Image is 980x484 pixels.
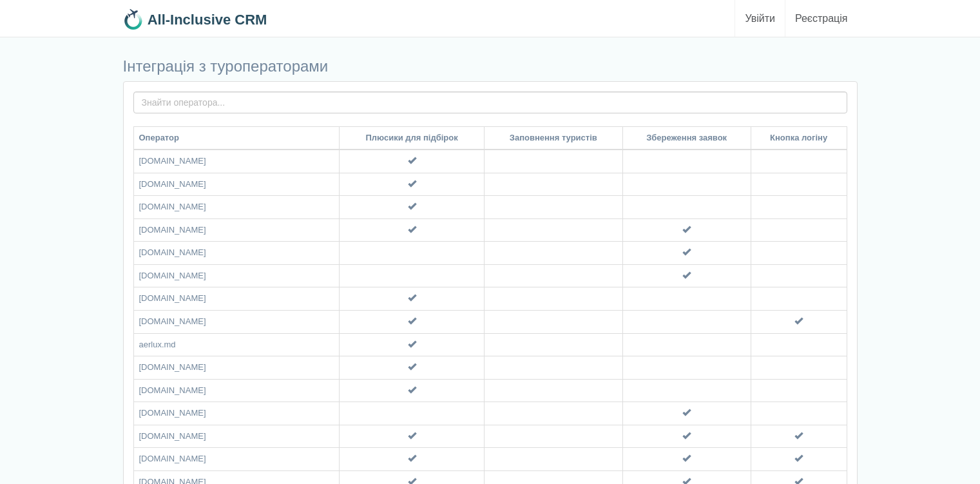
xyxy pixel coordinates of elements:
[133,311,340,334] td: [DOMAIN_NAME]
[751,126,847,150] th: Кнопка логіну
[133,287,340,311] td: [DOMAIN_NAME]
[340,126,485,150] th: Плюсики для підбірок
[148,12,267,28] b: All-Inclusive CRM
[123,9,144,30] img: 32x32.png
[133,173,340,196] td: [DOMAIN_NAME]
[133,242,340,265] td: [DOMAIN_NAME]
[622,126,751,150] th: Збереження заявок
[133,218,340,242] td: [DOMAIN_NAME]
[133,196,340,219] td: [DOMAIN_NAME]
[133,356,340,380] td: [DOMAIN_NAME]
[133,448,340,471] td: [DOMAIN_NAME]
[133,333,340,356] td: aerlux.md
[485,126,623,150] th: Заповнення туристів
[133,92,847,113] input: Знайти оператора...
[133,379,340,402] td: [DOMAIN_NAME]
[133,126,340,150] th: Оператор
[133,150,340,173] td: [DOMAIN_NAME]
[133,402,340,425] td: [DOMAIN_NAME]
[133,425,340,448] td: [DOMAIN_NAME]
[123,58,858,75] h3: Інтеграція з туроператорами
[133,264,340,287] td: [DOMAIN_NAME]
